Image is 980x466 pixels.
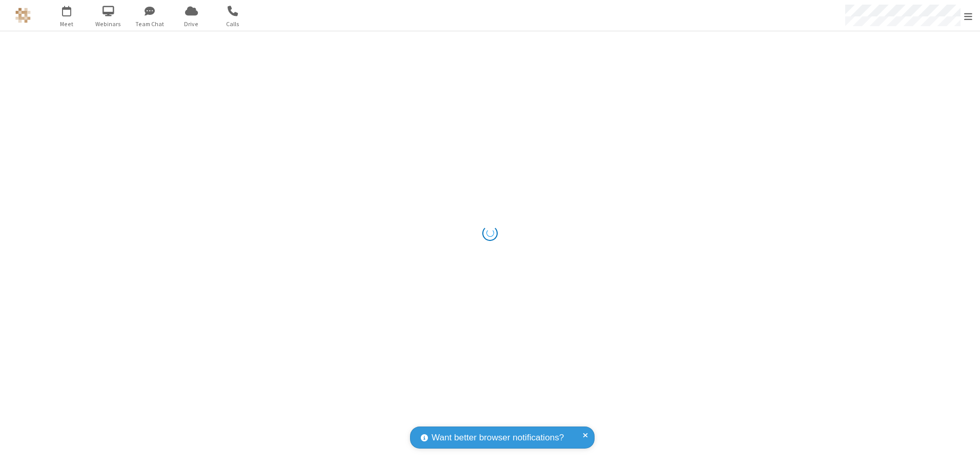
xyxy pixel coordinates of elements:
[131,19,169,29] span: Team Chat
[432,431,564,444] span: Want better browser notifications?
[89,19,128,29] span: Webinars
[15,8,31,23] img: QA Selenium DO NOT DELETE OR CHANGE
[172,19,211,29] span: Drive
[48,19,86,29] span: Meet
[214,19,252,29] span: Calls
